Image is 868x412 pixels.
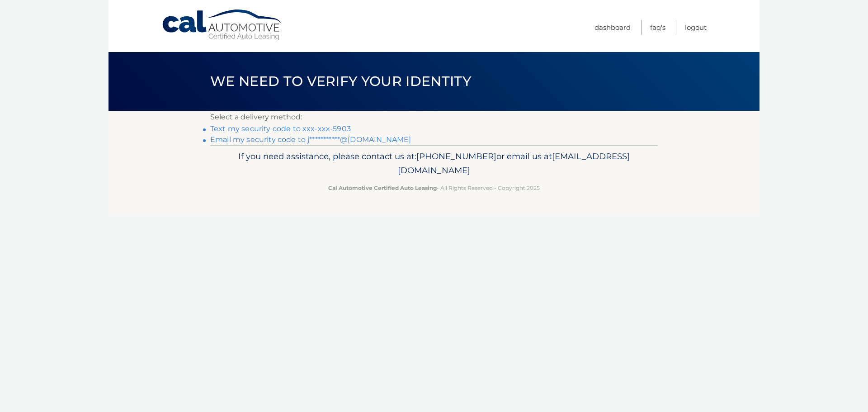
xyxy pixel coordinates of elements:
a: Logout [685,20,707,35]
p: - All Rights Reserved - Copyright 2025 [216,183,652,193]
a: Cal Automotive [161,9,283,41]
span: [PHONE_NUMBER] [416,151,496,161]
a: Text my security code to xxx-xxx-5903 [210,124,351,133]
p: If you need assistance, please contact us at: or email us at [216,149,652,178]
span: We need to verify your identity [210,73,471,90]
p: Select a delivery method: [210,111,658,123]
a: Dashboard [594,20,631,35]
strong: Cal Automotive Certified Auto Leasing [328,185,437,191]
a: FAQ's [650,20,665,35]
